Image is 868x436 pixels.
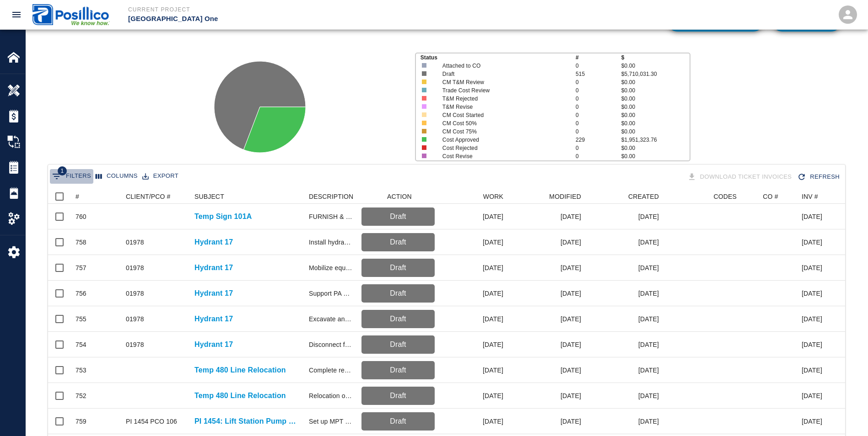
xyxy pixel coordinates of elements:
[75,289,86,298] div: 756
[75,314,86,324] div: 755
[621,70,690,78] p: $5,710,031.30
[32,4,110,25] img: Posillico Inc Sub
[442,95,562,103] p: T&M Rejected
[802,314,822,324] div: September 2025
[442,152,562,160] p: Cost Revise
[309,417,352,426] div: Set up MPT + shoulder closure to bring in vac truck. Clean out lift station and dispose spoils of...
[795,169,843,185] button: Refresh
[126,189,171,204] div: CLIENT/PCO #
[365,416,431,427] p: Draft
[442,111,562,119] p: CM Cost Started
[621,86,690,95] p: $0.00
[442,78,562,86] p: CM T&M Review
[194,262,233,273] a: Hydrant 17
[576,53,621,62] p: #
[194,211,252,222] p: Temp Sign 101A
[439,306,508,332] div: [DATE]
[576,136,621,144] p: 229
[576,86,621,95] p: 0
[71,189,121,204] div: #
[439,281,508,306] div: [DATE]
[128,14,484,24] p: [GEOGRAPHIC_DATA] One
[304,189,357,204] div: DESCRIPTION
[439,189,508,204] div: WORK
[121,189,190,204] div: CLIENT/PCO #
[576,78,621,86] p: 0
[586,229,663,255] div: [DATE]
[621,95,690,103] p: $0.00
[576,111,621,119] p: 0
[586,204,663,229] div: [DATE]
[685,169,796,185] div: Tickets download in groups of 15
[508,189,586,204] div: MODIFIED
[365,237,431,248] p: Draft
[802,391,822,400] div: September 2025
[621,111,690,119] p: $0.00
[741,189,797,204] div: CO #
[439,204,508,229] div: [DATE]
[194,288,233,299] a: Hydrant 17
[194,314,233,324] a: Hydrant 17
[309,189,353,204] div: DESCRIPTION
[508,357,586,383] div: [DATE]
[126,238,144,247] div: 01978
[508,204,586,229] div: [DATE]
[194,339,233,350] a: Hydrant 17
[763,189,778,204] div: CO #
[442,136,562,144] p: Cost Approved
[663,189,741,204] div: CODES
[190,189,304,204] div: SUBJECT
[126,263,144,272] div: 01978
[365,288,431,299] p: Draft
[586,281,663,306] div: [DATE]
[365,365,431,376] p: Draft
[194,390,286,401] a: Temp 480 Line Relocation
[75,417,86,426] div: 759
[309,289,352,298] div: Support PA with shutdown of water main. Cut 12" line to install new branch for hydrant 17. Run pu...
[508,255,586,281] div: [DATE]
[75,340,86,349] div: 754
[802,289,822,298] div: September 2025
[576,103,621,111] p: 0
[439,383,508,409] div: [DATE]
[365,390,431,401] p: Draft
[194,189,224,204] div: SUBJECT
[75,263,86,272] div: 757
[621,53,690,62] p: $
[309,314,352,324] div: Excavate and expose 12" water main and top of 48" ADS line. Truck out soil to on site stockpile a...
[140,169,181,183] button: Export
[586,306,663,332] div: [DATE]
[194,416,300,427] a: PI 1454: Lift Station Pump Replacement
[194,237,233,248] p: Hydrant 17
[586,255,663,281] div: [DATE]
[126,417,177,426] div: PI 1454 PCO 106
[309,263,352,272] div: Mobilize equipment to set up for hydrostatic pressure testing. Initial test failed, but passed on...
[442,62,562,70] p: Attached to CO
[75,238,86,247] div: 758
[621,119,690,128] p: $0.00
[802,340,822,349] div: September 2025
[621,128,690,136] p: $0.00
[309,391,352,400] div: Relocation of 2-4" PVC conduits for temporary 480 V feed in conflict with roadway A barrier footi...
[483,189,503,204] div: WORK
[365,262,431,273] p: Draft
[508,306,586,332] div: [DATE]
[309,212,352,221] div: FURNISH & INSTALL TEMP SIGN 101A ON EXISTING SLED
[442,86,562,95] p: Trade Cost Review
[713,189,737,204] div: CODES
[75,189,79,204] div: #
[576,128,621,136] p: 0
[439,357,508,383] div: [DATE]
[357,189,439,204] div: ACTION
[795,169,843,185] div: Refresh the list
[439,255,508,281] div: [DATE]
[309,238,352,247] div: Install hydrant fenders, finish adjusting all structures/castings to finished grade. Fine grade a...
[128,5,484,14] p: Current Project
[194,365,286,376] a: Temp 480 Line Relocation
[442,128,562,136] p: CM Cost 75%
[802,189,818,204] div: INV #
[442,144,562,152] p: Cost Rejected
